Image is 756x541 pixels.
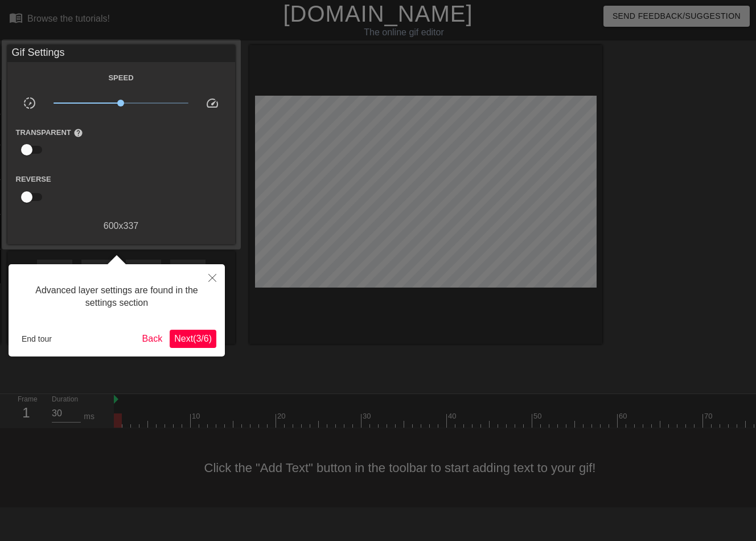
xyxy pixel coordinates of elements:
span: Next ( 3 / 6 ) [174,334,212,343]
button: Back [138,330,167,348]
button: Next [170,330,216,348]
button: End tour [17,330,56,347]
div: Advanced layer settings are found in the settings section [17,273,216,321]
button: Close [200,264,225,290]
